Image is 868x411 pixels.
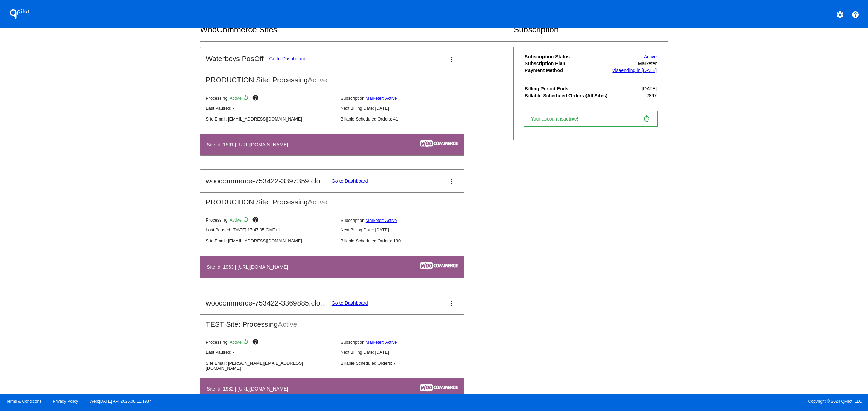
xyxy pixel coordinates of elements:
p: Subscription: [341,340,469,345]
h2: woocommerce-753422-3369885.clo... [206,299,326,307]
p: Billable Scheduled Orders: 41 [341,116,469,122]
p: Last Paused: - [206,350,335,355]
th: Billing Period Ends [524,86,610,92]
img: c53aa0e5-ae75-48aa-9bee-956650975ee5 [420,262,458,270]
p: Next Billing Date: [DATE] [341,350,469,355]
p: Site Email: [EMAIL_ADDRESS][DOMAIN_NAME] [206,238,335,243]
a: Active [644,54,657,59]
p: Billable Scheduled Orders: 7 [341,360,469,366]
p: Subscription: [341,218,469,223]
h2: WooCommerce Sites [200,25,513,34]
img: c53aa0e5-ae75-48aa-9bee-956650975ee5 [420,140,458,148]
p: Processing: [206,339,335,347]
a: Go to Dashboard [269,56,306,61]
span: Copyright © 2024 QPilot, LLC [440,399,862,404]
mat-icon: sync [243,216,251,225]
h2: woocommerce-753422-3397359.clo... [206,177,326,185]
th: Subscription Plan [524,60,610,67]
span: Active [230,218,242,223]
mat-icon: more_vert [448,177,456,185]
span: Active [230,340,242,345]
p: Next Billing Date: [DATE] [341,227,469,232]
p: Last Paused: [DATE] 17:47:05 GMT+1 [206,227,335,232]
span: [DATE] [642,86,657,91]
span: Active [308,198,327,206]
a: Web:[DATE] API:2025.08.11.1937 [90,399,151,404]
h4: Site Id: 1963 | [URL][DOMAIN_NAME] [207,264,291,270]
a: Marketer: Active [366,96,397,101]
p: Site Email: [EMAIL_ADDRESS][DOMAIN_NAME] [206,116,335,122]
p: Next Billing Date: [DATE] [341,105,469,111]
span: Active [278,320,297,328]
a: Marketer: Active [366,218,397,223]
mat-icon: sync [243,339,251,347]
span: 2897 [646,93,657,98]
h2: TEST Site: Processing [200,315,464,328]
span: active! [563,116,582,122]
mat-icon: help [252,216,260,225]
h1: QPilot [6,7,33,21]
a: Privacy Policy [53,399,78,404]
span: Active [230,96,242,101]
mat-icon: settings [836,11,844,19]
h2: Subscription [513,25,668,34]
a: visaending in [DATE] [612,68,657,73]
th: Payment Method [524,67,610,73]
p: Processing: [206,216,335,225]
mat-icon: more_vert [448,299,456,308]
h2: Waterboys PosOff [206,55,263,63]
a: Go to Dashboard [332,300,368,306]
img: c53aa0e5-ae75-48aa-9bee-956650975ee5 [420,384,458,392]
mat-icon: more_vert [448,55,456,63]
a: Your account isactive! sync [524,111,658,127]
a: Go to Dashboard [332,178,368,184]
a: Terms & Conditions [6,399,41,404]
p: Subscription: [341,96,469,101]
th: Subscription Status [524,54,610,60]
h4: Site Id: 1561 | [URL][DOMAIN_NAME] [207,142,291,147]
h4: Site Id: 1982 | [URL][DOMAIN_NAME] [207,386,291,392]
mat-icon: help [851,11,859,19]
mat-icon: help [252,95,260,103]
p: Billable Scheduled Orders: 130 [341,238,469,243]
p: Last Paused: - [206,105,335,111]
a: Marketer: Active [366,340,397,345]
span: Your account is [531,116,585,122]
span: visa [612,68,621,73]
span: Active [308,76,327,84]
p: Processing: [206,95,335,103]
h2: PRODUCTION Site: Processing [200,193,464,206]
mat-icon: sync [642,115,651,123]
mat-icon: help [252,339,260,347]
p: Site Email: [PERSON_NAME][EMAIL_ADDRESS][DOMAIN_NAME] [206,360,335,371]
h2: PRODUCTION Site: Processing [200,70,464,84]
th: Billable Scheduled Orders (All Sites) [524,93,610,99]
span: Marketer [638,61,657,66]
mat-icon: sync [243,95,251,103]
